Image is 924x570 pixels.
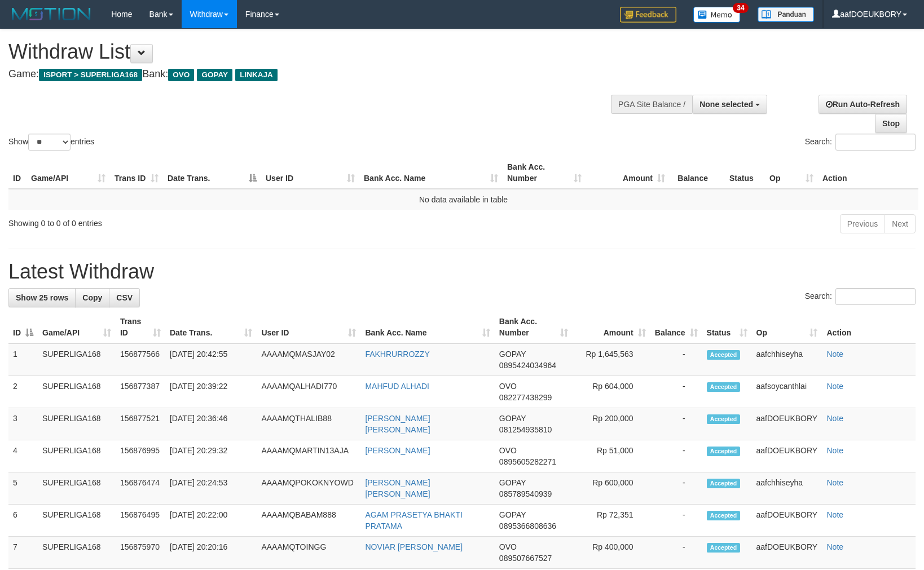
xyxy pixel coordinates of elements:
[752,343,822,376] td: aafchhiseyha
[365,446,430,455] a: [PERSON_NAME]
[752,376,822,408] td: aafsoycanthlai
[165,343,257,376] td: [DATE] 20:42:55
[499,457,556,466] span: Copy 0895605282271 to clipboard
[650,440,702,472] td: -
[75,288,109,307] a: Copy
[365,350,429,359] a: FAKHRURROZZY
[8,288,76,307] a: Show 25 rows
[650,376,702,408] td: -
[27,157,110,189] th: Game/API: activate to sort column ascending
[499,414,526,423] span: GOPAY
[82,293,102,302] span: Copy
[38,376,116,408] td: SUPERLIGA168
[8,505,38,537] td: 6
[702,311,752,343] th: Status: activate to sort column ascending
[707,382,741,392] span: Accepted
[693,7,741,23] img: Button%20Memo.svg
[235,69,278,81] span: LINKAJA
[826,446,843,455] a: Note
[573,376,650,408] td: Rp 604,000
[707,414,741,424] span: Accepted
[499,478,526,487] span: GOPAY
[257,472,360,505] td: AAAAMQPOKOKNYOWD
[116,343,165,376] td: 156877566
[165,472,257,505] td: [DATE] 20:24:53
[165,311,257,343] th: Date Trans.: activate to sort column ascending
[752,537,822,569] td: aafDOEUKBORY
[818,157,918,189] th: Action
[650,311,702,343] th: Balance: activate to sort column ascending
[499,382,517,391] span: OVO
[109,288,140,307] a: CSV
[835,288,916,305] input: Search:
[650,537,702,569] td: -
[365,382,429,391] a: MAHFUD ALHADI
[707,543,741,553] span: Accepted
[826,382,843,391] a: Note
[257,343,360,376] td: AAAAMQMASJAY02
[110,157,163,189] th: Trans ID: activate to sort column ascending
[39,69,142,81] span: ISPORT > SUPERLIGA168
[707,479,741,488] span: Accepted
[752,472,822,505] td: aafchhiseyha
[8,213,377,229] div: Showing 0 to 0 of 0 entries
[8,157,27,189] th: ID
[499,522,556,531] span: Copy 0895366808636 to clipboard
[38,537,116,569] td: SUPERLIGA168
[650,408,702,440] td: -
[499,425,552,434] span: Copy 081254935810 to clipboard
[822,311,916,343] th: Action
[165,376,257,408] td: [DATE] 20:39:22
[257,311,360,343] th: User ID: activate to sort column ascending
[365,478,430,498] a: [PERSON_NAME] [PERSON_NAME]
[573,505,650,537] td: Rp 72,351
[168,69,194,81] span: OVO
[8,6,94,23] img: MOTION_logo.png
[8,311,38,343] th: ID: activate to sort column descending
[499,446,517,455] span: OVO
[826,350,843,359] a: Note
[650,505,702,537] td: -
[16,293,68,302] span: Show 25 rows
[805,134,916,151] label: Search:
[499,361,556,370] span: Copy 0895424034964 to clipboard
[573,408,650,440] td: Rp 200,000
[197,69,232,81] span: GOPAY
[699,100,753,109] span: None selected
[707,511,741,520] span: Accepted
[826,414,843,423] a: Note
[8,134,94,151] label: Show entries
[8,189,918,210] td: No data available in table
[8,537,38,569] td: 7
[8,343,38,376] td: 1
[38,408,116,440] td: SUPERLIGA168
[885,214,916,233] a: Next
[257,376,360,408] td: AAAAMQALHADI770
[499,350,526,359] span: GOPAY
[573,311,650,343] th: Amount: activate to sort column ascending
[752,311,822,343] th: Op: activate to sort column ascending
[826,510,843,519] a: Note
[499,393,552,402] span: Copy 082277438299 to clipboard
[670,157,725,189] th: Balance
[116,376,165,408] td: 156877387
[116,440,165,472] td: 156876995
[360,311,494,343] th: Bank Acc. Name: activate to sort column ascending
[835,134,916,151] input: Search:
[611,95,692,114] div: PGA Site Balance /
[257,408,360,440] td: AAAAMQTHALIB88
[758,7,814,22] img: panduan.png
[826,478,843,487] a: Note
[116,408,165,440] td: 156877521
[116,537,165,569] td: 156875970
[8,440,38,472] td: 4
[163,157,261,189] th: Date Trans.: activate to sort column descending
[573,343,650,376] td: Rp 1,645,563
[116,472,165,505] td: 156876474
[819,95,907,114] a: Run Auto-Refresh
[8,408,38,440] td: 3
[38,440,116,472] td: SUPERLIGA168
[38,505,116,537] td: SUPERLIGA168
[257,440,360,472] td: AAAAMQMARTIN13AJA
[840,214,885,233] a: Previous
